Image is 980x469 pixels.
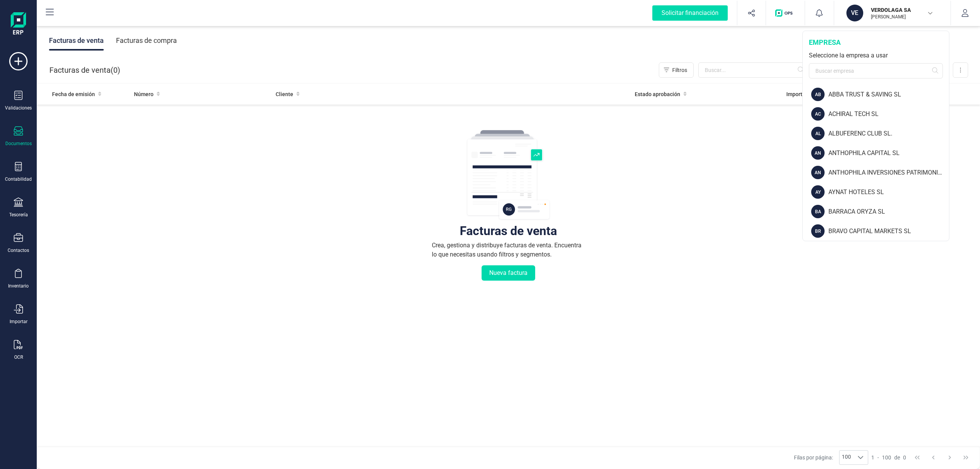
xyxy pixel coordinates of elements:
button: Solicitar financiación [643,1,737,25]
img: img-empty-table.svg [466,129,550,221]
span: Filtros [672,66,687,74]
div: AN [811,166,825,179]
button: Last Page [959,450,973,465]
div: VE [846,5,863,21]
span: de [894,454,900,461]
input: Buscar... [698,62,808,78]
button: Nueva factura [482,265,535,281]
button: VEVERDOLAGA SA[PERSON_NAME] [843,1,941,25]
span: Cliente [276,90,293,98]
div: BARRACA ORYZA SL [828,207,949,216]
span: Estado aprobación [635,90,680,98]
div: - [871,454,906,461]
div: Crea, gestiona y distribuye facturas de venta. Encuentra lo que necesitas usando filtros y segmen... [432,241,585,259]
div: Facturas de venta ( ) [49,62,120,78]
div: Facturas de venta [49,31,104,51]
div: AC [811,107,825,121]
span: 100 [882,454,891,461]
div: Contabilidad [5,176,32,182]
button: First Page [910,450,924,465]
img: Logo Finanedi [11,12,26,37]
span: Número [134,90,154,98]
div: Seleccione la empresa a usar [809,51,943,60]
input: Buscar empresa [809,63,943,78]
div: BA [811,205,825,218]
div: AN [811,146,825,160]
div: Inventario [8,283,29,289]
div: BRAVO CAPITAL MARKETS SL [828,227,949,236]
span: 0 [113,65,118,75]
div: Solicitar financiación [652,5,728,21]
span: 1 [871,454,874,461]
button: Logo de OPS [771,1,800,25]
p: [PERSON_NAME] [871,14,932,20]
div: Contactos [8,247,29,253]
div: BR [811,224,825,238]
div: AYNAT HOTELES SL [828,188,949,197]
span: 100 [840,451,853,464]
button: Next Page [942,450,957,465]
div: Filas por página: [794,450,868,465]
div: Validaciones [5,105,32,111]
div: ACHIRAL TECH SL [828,109,949,119]
button: Previous Page [926,450,941,465]
button: Filtros [659,62,694,78]
p: VERDOLAGA SA [871,6,932,14]
div: Facturas de compra [116,31,177,51]
div: Documentos [5,141,32,147]
div: OCR [14,354,23,360]
div: ANTHOPHILA INVERSIONES PATRIMONIALES SL [828,168,949,177]
div: Facturas de venta [460,227,557,235]
span: Importe [786,90,805,98]
div: ANTHOPHILA CAPITAL SL [828,149,949,158]
span: 0 [903,454,906,461]
div: Importar [10,319,28,325]
div: ALBUFERENC CLUB SL. [828,129,949,138]
img: Logo de OPS [775,9,795,17]
div: AL [811,127,825,140]
div: Tesorería [9,212,28,218]
div: AB [811,88,825,101]
div: ABBA TRUST & SAVING SL [828,90,949,99]
span: Fecha de emisión [52,90,95,98]
div: AY [811,185,825,199]
div: empresa [809,37,943,48]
